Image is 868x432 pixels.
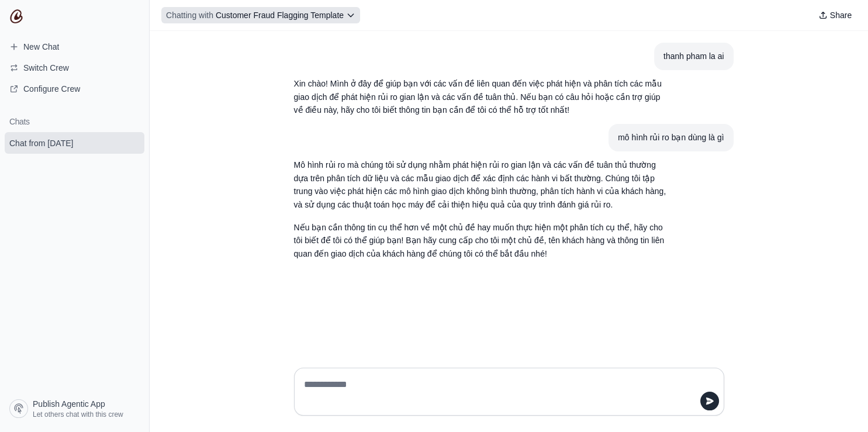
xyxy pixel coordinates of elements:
[618,131,724,144] div: mô hình rủi ro bạn dùng là gì
[5,132,144,154] a: Chat from [DATE]
[294,77,668,117] p: Xin chào! Mình ở đây để giúp bạn với các vấn đề liên quan đến việc phát hiện và phân tích các mẫu...
[830,9,852,21] span: Share
[285,151,677,268] section: Response
[23,41,59,53] span: New Chat
[5,395,144,423] a: Publish Agentic App Let others chat with this crew
[294,221,668,261] p: Nếu bạn cần thông tin cụ thể hơn về một chủ đề hay muốn thực hiện một phân tích cụ thể, hãy cho t...
[23,83,80,95] span: Configure Crew
[9,9,23,23] img: CrewAI Logo
[814,7,856,23] button: Share
[33,398,105,410] span: Publish Agentic App
[23,62,69,74] span: Switch Crew
[9,137,73,149] span: Chat from [DATE]
[5,37,144,56] a: New Chat
[294,158,668,212] p: Mô hình rủi ro mà chúng tôi sử dụng nhằm phát hiện rủi ro gian lận và các vấn đề tuân thủ thường ...
[166,9,213,21] span: Chatting with
[608,124,733,151] section: User message
[161,7,360,23] button: Chatting with Customer Fraud Flagging Template
[654,43,734,70] section: User message
[216,11,344,20] span: Customer Fraud Flagging Template
[33,410,123,419] span: Let others chat with this crew
[285,70,677,124] section: Response
[663,50,724,63] div: thanh pham la ai
[5,58,144,77] button: Switch Crew
[5,80,144,98] a: Configure Crew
